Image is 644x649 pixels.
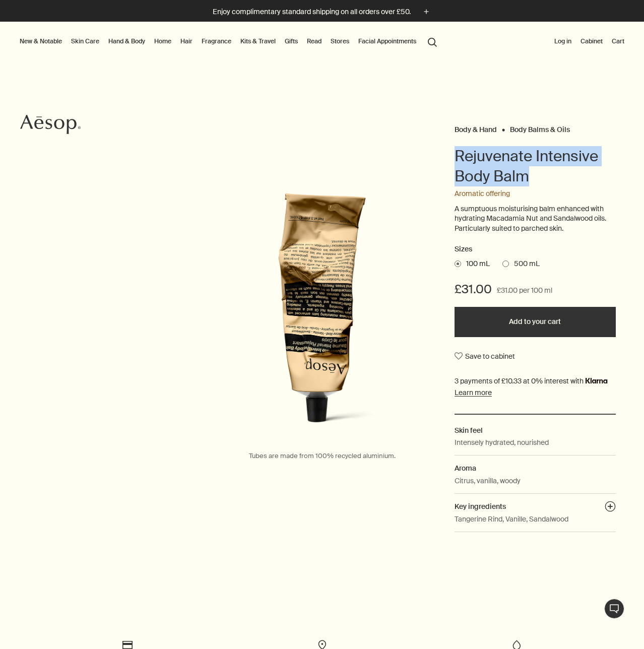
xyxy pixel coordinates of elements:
[215,193,429,440] img: Rejuvenate Intensive Body Balm in yellow tube
[423,32,441,51] button: Open search
[106,35,147,47] a: Hand & Body
[20,114,81,135] svg: Aesop
[18,22,441,62] nav: primary
[455,146,616,186] h1: Rejuvenate Intensive Body Balm
[604,599,624,619] button: Live Assistance
[152,35,173,47] a: Home
[329,35,351,47] button: Stores
[69,35,101,47] a: Skin Care
[283,35,300,47] a: Gifts
[455,463,616,474] h2: Aroma
[552,35,573,47] button: Log in
[200,35,233,47] a: Fragrance
[455,425,616,436] h2: Skin feel
[455,243,616,255] h2: Sizes
[238,35,278,47] a: Kits & Travel
[510,125,570,129] a: Body Balms & Oils
[455,347,515,365] button: Save to cabinet
[552,22,626,62] nav: supplementary
[455,475,521,486] p: Citrus, vanilla, woody
[18,35,64,47] button: New & Notable
[455,437,549,448] p: Intensely hydrated, nourished
[455,281,492,297] span: £31.00
[18,112,83,140] a: Aesop
[305,35,324,47] a: Read
[455,204,616,234] p: A sumptuous moisturising balm enhanced with hydrating Macadamia Nut and Sandalwood oils. Particul...
[455,513,568,525] p: Tangerine Rind, Vanille, Sandalwood
[249,451,396,460] span: Tubes are made from 100% recycled aluminium.
[461,259,490,269] span: 100 mL
[213,7,411,17] p: Enjoy complimentary standard shipping on all orders over £50.
[455,125,497,129] a: Body & Hand
[509,259,540,269] span: 500 mL
[178,35,195,47] a: Hair
[497,285,552,297] span: £31.00 per 100 ml
[605,501,616,515] button: Key ingredients
[356,35,418,47] a: Facial Appointments
[578,35,605,47] a: Cabinet
[455,307,616,337] button: Add to your cart - £31.00
[455,502,506,511] span: Key ingredients
[610,35,626,47] button: Cart
[213,6,432,18] button: Enjoy complimentary standard shipping on all orders over £50.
